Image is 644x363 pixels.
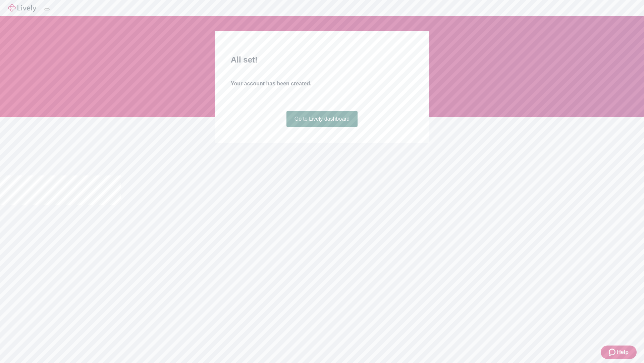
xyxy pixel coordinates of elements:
[8,4,36,12] img: Lively
[617,348,629,356] span: Help
[231,54,413,66] h2: All set!
[601,346,637,359] button: Zendesk support iconHelp
[231,80,413,88] h4: Your account has been created.
[609,348,617,356] svg: Zendesk support icon
[44,8,50,10] button: Log out
[286,111,358,127] a: Go to Lively dashboard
